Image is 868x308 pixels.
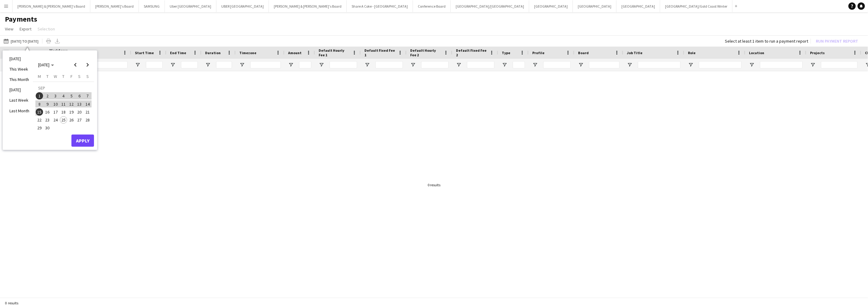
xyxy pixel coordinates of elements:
button: Open Filter Menu [364,62,370,68]
button: [PERSON_NAME] & [PERSON_NAME]'s Board [269,0,347,12]
input: Default Fixed Fee 2 Filter Input [467,61,494,68]
span: Job Title [627,51,642,55]
button: Open Filter Menu [502,62,507,68]
span: S [86,74,89,79]
span: 20 [76,108,83,116]
span: Board [578,51,589,55]
a: Export [17,25,34,33]
span: 13 [76,100,83,108]
button: Open Filter Menu [319,62,324,68]
button: Next month [81,59,94,71]
button: SAMSUNG [139,0,165,12]
span: 11 [60,100,67,108]
div: Select at least 1 item to run a payment report [725,38,808,44]
span: 23 [44,116,51,124]
button: Conference Board [413,0,451,12]
button: [GEOGRAPHIC_DATA] [573,0,617,12]
button: 04-09-2025 [60,92,67,100]
div: 0 results [428,183,440,187]
button: 20-09-2025 [75,108,83,116]
span: T [62,74,64,79]
button: 13-09-2025 [75,100,83,108]
span: Timezone [239,51,256,55]
button: Open Filter Menu [288,62,294,68]
span: Export [20,26,31,32]
span: 17 [52,108,59,116]
li: Last Week [6,95,33,105]
span: 4 [60,92,67,100]
button: 01-09-2025 [35,92,43,100]
span: Default Hourly Fee 1 [319,48,350,57]
button: [GEOGRAPHIC_DATA] [617,0,660,12]
button: 29-09-2025 [35,124,43,132]
input: Location Filter Input [760,61,803,68]
span: Duration [205,51,221,55]
input: End Time Filter Input [181,61,198,68]
span: 12 [68,100,75,108]
span: Default Hourly Fee 2 [410,48,441,57]
button: 08-09-2025 [35,100,43,108]
input: Default Hourly Fee 2 Filter Input [421,61,449,68]
span: 27 [76,116,83,124]
span: 18 [60,108,67,116]
span: 19 [68,108,75,116]
span: 30 [44,124,51,132]
li: [DATE] [6,85,33,95]
span: 5 [68,92,75,100]
button: 27-09-2025 [75,116,83,124]
button: 18-09-2025 [60,108,67,116]
input: Job Title Filter Input [638,61,681,68]
button: 10-09-2025 [52,100,60,108]
button: [GEOGRAPHIC_DATA]/Gold Coast Winter [660,0,732,12]
button: 22-09-2025 [35,116,43,124]
span: 1 [36,92,43,100]
button: Share A Coke - [GEOGRAPHIC_DATA] [347,0,413,12]
button: 09-09-2025 [43,100,51,108]
button: Open Filter Menu [410,62,416,68]
span: 29 [36,124,43,132]
span: 6 [76,92,83,100]
input: Type Filter Input [513,61,525,68]
input: Amount Filter Input [299,61,311,68]
input: Default Fixed Fee 1 Filter Input [375,61,403,68]
span: 2 [44,92,51,100]
button: Open Filter Menu [627,62,632,68]
span: End Time [170,51,186,55]
span: Default Fixed Fee 2 [456,48,487,57]
span: S [78,74,81,79]
button: Open Filter Menu [135,62,140,68]
button: 21-09-2025 [84,108,92,116]
li: This Week [6,64,33,74]
span: 21 [84,108,91,116]
button: 11-09-2025 [60,100,67,108]
button: [DATE] to [DATE] [2,37,40,45]
button: 25-09-2025 [60,116,67,124]
button: 19-09-2025 [67,108,75,116]
button: Uber [GEOGRAPHIC_DATA] [165,0,216,12]
button: 30-09-2025 [43,124,51,132]
button: 12-09-2025 [67,100,75,108]
span: 10 [52,100,59,108]
span: Amount [288,51,302,55]
span: 15 [36,108,43,116]
span: 9 [44,100,51,108]
span: 7 [84,92,91,100]
button: 07-09-2025 [84,92,92,100]
span: View [5,26,13,32]
span: W [54,74,57,79]
button: Choose month and year [36,59,56,70]
span: 14 [84,100,91,108]
span: Location [749,51,764,55]
input: Profile Filter Input [543,61,571,68]
button: Open Filter Menu [749,62,754,68]
span: 8 [36,100,43,108]
button: 23-09-2025 [43,116,51,124]
button: [GEOGRAPHIC_DATA] [529,0,573,12]
button: 16-09-2025 [43,108,51,116]
span: 16 [44,108,51,116]
button: 03-09-2025 [52,92,60,100]
a: View [2,25,16,33]
button: 24-09-2025 [52,116,60,124]
button: 02-09-2025 [43,92,51,100]
span: M [38,74,41,79]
